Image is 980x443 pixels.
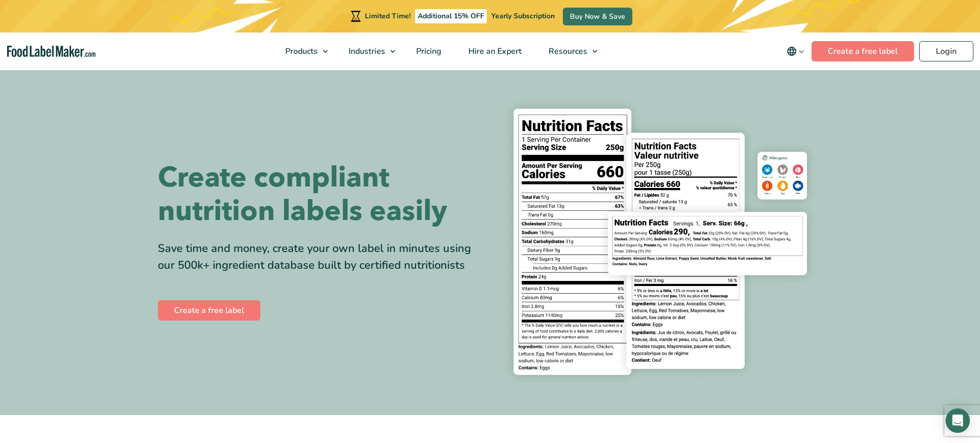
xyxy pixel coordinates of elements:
div: Save time and money, create your own label in minutes using our 500k+ ingredient database built b... [158,240,483,274]
a: Buy Now & Save [563,8,632,25]
h1: Create compliant nutrition labels easily [158,161,483,228]
span: Resources [546,46,588,57]
a: Login [919,41,973,61]
span: Hire an Expert [465,46,523,57]
a: Industries [335,33,400,70]
a: Hire an Expert [455,33,533,70]
span: Additional 15% OFF [415,9,487,23]
span: Yearly Subscription [491,11,555,21]
span: Limited Time! [365,11,411,21]
a: Pricing [403,33,453,70]
div: Open Intercom Messenger [945,408,970,433]
a: Create a free label [158,300,260,321]
a: Products [272,33,333,70]
a: Resources [535,33,602,70]
span: Pricing [413,46,443,57]
a: Create a free label [812,41,914,61]
span: Industries [346,46,386,57]
span: Products [282,46,319,57]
